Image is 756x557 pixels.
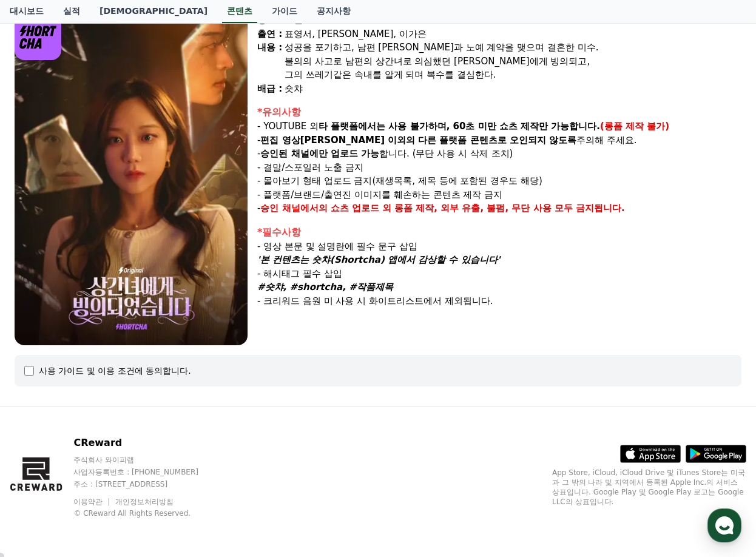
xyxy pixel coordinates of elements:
p: - 몰아보기 형태 업로드 금지(재생목록, 제목 등에 포함된 경우도 해당) [257,174,741,188]
div: 숏챠 [285,82,741,96]
p: - 주의해 주세요. [257,133,741,147]
a: 개인정보처리방침 [115,498,174,506]
strong: 다른 플랫폼 콘텐츠로 오인되지 않도록 [418,135,576,146]
p: - 결말/스포일러 노출 금지 [257,161,741,175]
p: - 플랫폼/브랜드/출연진 이미지를 훼손하는 콘텐츠 제작 금지 [257,188,741,202]
p: App Store, iCloud, iCloud Drive 및 iTunes Store는 미국과 그 밖의 나라 및 지역에서 등록된 Apple Inc.의 서비스 상표입니다. Goo... [552,468,746,507]
div: 성공을 포기하고, 남편 [PERSON_NAME]과 노예 계약을 맺으며 결혼한 미수. [285,41,741,55]
p: 주소 : [STREET_ADDRESS] [73,479,221,489]
p: - 크리워드 음원 미 사용 시 화이트리스트에서 제외됩니다. [257,294,741,308]
div: 그의 쓰레기같은 속내를 알게 되며 복수를 결심한다. [285,68,741,82]
a: 이용약관 [73,498,112,506]
p: 사업자등록번호 : [PHONE_NUMBER] [73,467,221,477]
em: #숏챠, #shortcha, #작품제목 [257,282,393,292]
p: - 해시태그 필수 삽입 [257,267,741,281]
a: 대화 [80,385,157,415]
p: 주식회사 와이피랩 [73,455,221,465]
em: '본 컨텐츠는 숏챠(Shortcha) 앱에서 감상할 수 있습니다' [257,254,500,265]
div: *유의사항 [257,105,741,120]
strong: 편집 영상[PERSON_NAME] 이외의 [260,135,415,146]
strong: 타 플랫폼에서는 사용 불가하며, 60초 미만 쇼츠 제작만 가능합니다. [319,121,600,132]
div: 내용 : [257,41,282,82]
p: - YOUTUBE 외 [257,120,741,133]
div: 표영서, [PERSON_NAME], 이가은 [285,27,741,41]
p: CReward [73,436,221,450]
div: 출연 : [257,27,282,41]
p: - 합니다. (무단 사용 시 삭제 조치) [257,147,741,161]
span: 대화 [111,403,126,413]
span: 홈 [38,403,46,413]
strong: 승인 채널에서의 쇼츠 업로드 외 [260,203,391,214]
strong: 승인된 채널에만 업로드 가능 [260,148,379,159]
span: 설정 [187,403,202,413]
p: - 영상 본문 및 설명란에 필수 문구 삽입 [257,240,741,254]
div: 사용 가이드 및 이용 조건에 동의합니다. [39,365,191,377]
a: 홈 [4,385,80,415]
div: *필수사항 [257,225,741,240]
a: 설정 [157,385,233,415]
strong: 롱폼 제작, 외부 유출, 불펌, 무단 사용 모두 금지됩니다. [394,203,625,214]
p: © CReward All Rights Reserved. [73,508,221,518]
div: 불의의 사고로 남편의 상간녀로 의심했던 [PERSON_NAME]에게 빙의되고, [285,55,741,69]
img: logo [15,13,61,60]
div: 배급 : [257,82,282,96]
img: video [15,13,248,345]
strong: (롱폼 제작 불가) [600,121,669,132]
p: - [257,201,741,215]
